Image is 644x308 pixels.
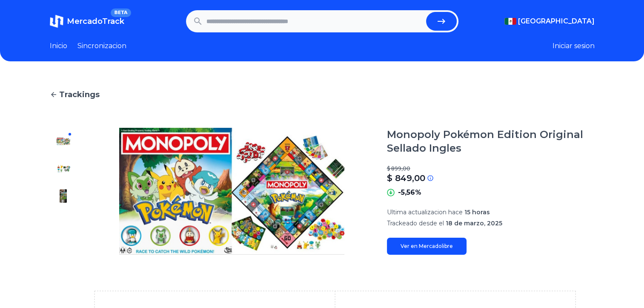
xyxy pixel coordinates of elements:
span: 15 horas [464,208,490,216]
p: -5,56% [398,187,421,198]
span: Trackeado desde el [387,219,444,227]
img: MercadoTrack [50,14,63,28]
img: Mexico [504,18,516,25]
a: Inicio [50,41,67,51]
p: $ 899,00 [387,165,595,172]
span: [GEOGRAPHIC_DATA] [518,16,595,26]
a: Trackings [50,89,595,101]
img: Monopoly Pokémon Edition Original Sellado Ingles [57,135,70,148]
img: Monopoly Pokémon Edition Original Sellado Ingles [57,162,70,176]
a: Ver en Mercadolibre [387,238,467,255]
img: Monopoly Pokémon Edition Original Sellado Ingles [57,189,70,203]
span: MercadoTrack [67,17,124,26]
button: Iniciar sesion [552,41,595,51]
span: 18 de marzo, 2025 [446,219,502,227]
img: Monopoly Pokémon Edition Original Sellado Ingles [94,128,370,255]
span: BETA [111,9,131,17]
a: MercadoTrackBETA [50,14,124,28]
h1: Monopoly Pokémon Edition Original Sellado Ingles [387,128,595,155]
span: Ultima actualizacion hace [387,208,463,216]
button: [GEOGRAPHIC_DATA] [504,16,595,26]
p: $ 849,00 [387,172,425,184]
a: Sincronizacion [77,41,126,51]
span: Trackings [59,89,100,101]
